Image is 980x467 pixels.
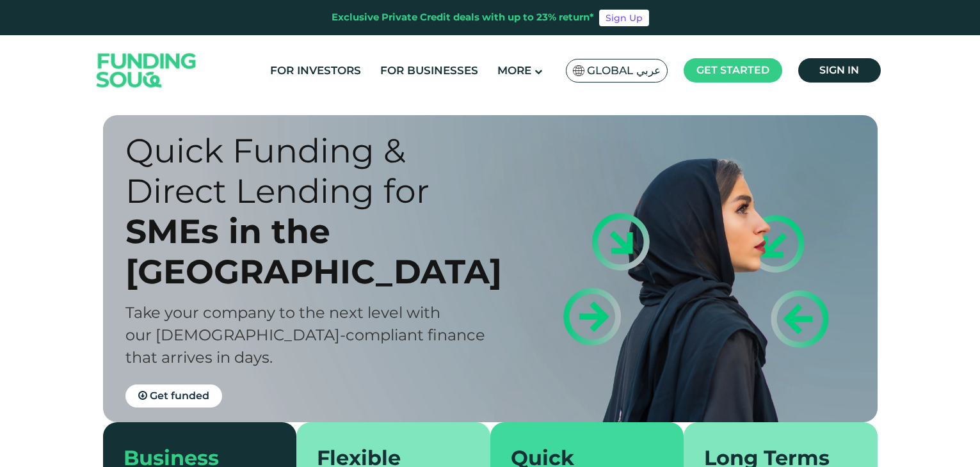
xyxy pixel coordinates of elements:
[377,60,481,81] a: For Businesses
[332,10,594,25] div: Exclusive Private Credit deals with up to 23% return*
[125,384,222,408] a: Get funded
[150,390,209,402] span: Get funded
[84,38,209,103] img: Logo
[125,211,513,292] div: SMEs in the [GEOGRAPHIC_DATA]
[599,10,649,26] a: Sign Up
[573,65,584,76] img: SA Flag
[696,64,769,76] span: Get started
[587,63,661,78] span: Global عربي
[267,60,364,81] a: For Investors
[125,303,485,367] span: Take your company to the next level with our [DEMOGRAPHIC_DATA]-compliant finance that arrives in...
[497,64,531,77] span: More
[819,64,859,76] span: Sign in
[798,58,881,83] a: Sign in
[125,131,513,211] div: Quick Funding & Direct Lending for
